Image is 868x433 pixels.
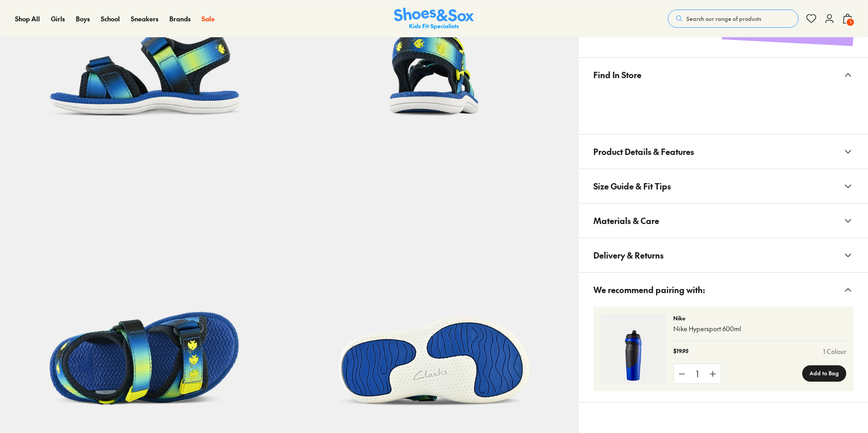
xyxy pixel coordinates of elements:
[76,14,90,23] span: Boys
[823,347,846,356] a: 1 Colour
[51,14,65,23] span: Girls
[668,10,799,28] button: Search our range of products
[579,273,868,307] button: We recommend pairing with:
[686,15,761,23] span: Search our range of products
[101,14,120,24] a: School
[15,14,40,24] a: Shop All
[842,9,853,29] button: 1
[579,238,868,272] button: Delivery & Returns
[593,92,853,123] iframe: Find in Store
[593,61,641,88] span: Find In Store
[690,364,705,383] div: 1
[51,14,65,24] a: Girls
[593,276,705,303] span: We recommend pairing with:
[15,14,40,23] span: Shop All
[394,8,474,30] img: SNS_Logo_Responsive.svg
[579,169,868,203] button: Size Guide & Fit Tips
[394,8,474,30] a: Shoes & Sox
[579,204,868,238] button: Materials & Care
[593,242,664,269] span: Delivery & Returns
[169,14,191,23] span: Brands
[802,365,846,382] button: Add to Bag
[76,14,90,24] a: Boys
[169,14,191,24] a: Brands
[673,314,846,322] p: Nike
[593,207,659,234] span: Materials & Care
[131,14,158,24] a: Sneakers
[601,314,666,384] img: 4-564354_1
[579,58,868,92] button: Find In Store
[673,324,846,333] p: Nike Hypersport 600ml
[101,14,120,23] span: School
[673,347,688,356] p: $19.95
[202,14,215,23] span: Sale
[593,138,694,165] span: Product Details & Features
[846,18,855,27] span: 1
[202,14,215,24] a: Sale
[131,14,158,23] span: Sneakers
[579,134,868,169] button: Product Details & Features
[593,173,671,199] span: Size Guide & Fit Tips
